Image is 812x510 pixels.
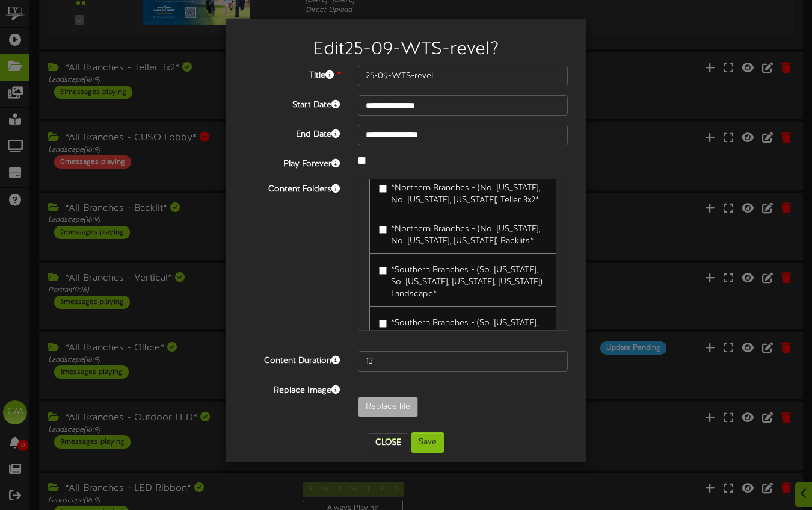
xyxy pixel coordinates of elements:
[235,381,349,397] label: Replace Image
[358,66,568,86] input: Title
[235,179,349,196] label: Content Folders
[391,225,541,246] span: *Northern Branches - (No. [US_STATE], No. [US_STATE], [US_STATE]) Backlits*
[358,351,568,372] input: 15
[379,185,387,193] input: *Northern Branches - (No. [US_STATE], No. [US_STATE], [US_STATE]) Teller 3x2*
[391,184,541,205] span: *Northern Branches - (No. [US_STATE], No. [US_STATE], [US_STATE]) Teller 3x2*
[235,125,349,141] label: End Date
[235,154,349,170] label: Play Forever
[235,95,349,111] label: Start Date
[391,266,543,299] span: *Southern Branches - (So. [US_STATE], So. [US_STATE], [US_STATE], [US_STATE]) Landscape*
[235,66,349,82] label: Title
[411,432,444,453] button: Save
[244,40,568,60] h2: Edit 25-09-WTS-revel ?
[379,267,387,275] input: *Southern Branches - (So. [US_STATE], So. [US_STATE], [US_STATE], [US_STATE]) Landscape*
[379,226,387,234] input: *Northern Branches - (No. [US_STATE], No. [US_STATE], [US_STATE]) Backlits*
[235,351,349,367] label: Content Duration
[368,433,408,452] button: Close
[391,319,543,352] span: *Southern Branches - (So. [US_STATE], So. [US_STATE], [US_STATE], [US_STATE]) Teller 3x2*
[379,320,387,328] input: *Southern Branches - (So. [US_STATE], So. [US_STATE], [US_STATE], [US_STATE]) Teller 3x2*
